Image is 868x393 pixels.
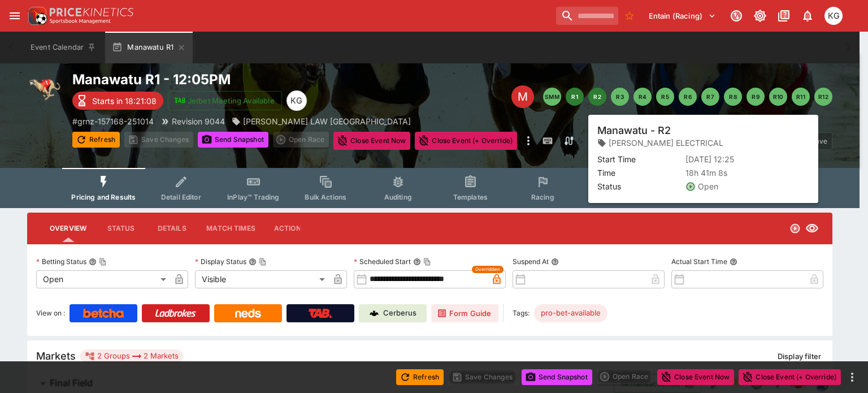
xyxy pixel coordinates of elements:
[370,309,379,318] img: Cerberus
[534,304,607,322] div: Betting Target: cerberus
[824,7,843,25] div: Kevin Gutschlag
[701,88,719,106] button: R7
[747,88,765,106] button: R9
[453,193,488,201] span: Templates
[174,95,185,106] img: jetbet-logo.svg
[72,132,120,148] button: Refresh
[611,88,629,106] button: R3
[543,88,832,106] nav: pagination navigation
[155,309,196,318] img: Ladbrokes
[50,19,111,24] img: Sportsbook Management
[656,88,674,106] button: R5
[739,369,841,385] button: Close Event (+ Override)
[657,369,734,385] button: Close Event Now
[663,193,712,201] span: Related Events
[99,258,107,266] button: Copy To Clipboard
[96,215,146,242] button: Status
[789,223,801,234] svg: Open
[792,135,827,147] p: Auto-Save
[679,88,697,106] button: R6
[814,88,832,106] button: R12
[805,222,819,235] svg: Visible
[531,193,554,201] span: Racing
[354,257,411,266] p: Scheduled Start
[522,132,535,150] button: more
[792,88,810,106] button: R11
[513,304,530,322] label: Tags:
[431,304,498,322] a: Form Guide
[243,115,411,127] p: [PERSON_NAME] LAW [GEOGRAPHIC_DATA]
[797,6,818,26] button: Notifications
[620,7,639,25] button: No Bookmarks
[513,257,549,266] p: Suspend At
[259,258,267,266] button: Copy To Clipboard
[36,349,76,362] h5: Markets
[62,168,797,208] div: Event type filters
[633,88,652,106] button: R4
[24,32,103,63] button: Event Calendar
[642,7,723,25] button: Select Tenant
[198,132,268,148] button: Send Snapshot
[333,132,410,150] button: Close Event Now
[197,215,264,242] button: Match Times
[36,257,86,266] p: Betting Status
[146,215,197,242] button: Details
[195,270,329,288] div: Visible
[50,8,133,16] img: PriceKinetics
[769,88,787,106] button: R10
[594,193,636,201] span: Popular Bets
[726,6,747,26] button: Connected to PK
[566,88,584,106] button: R1
[845,370,859,384] button: more
[5,6,25,26] button: open drawer
[685,135,716,147] p: Overtype
[750,6,770,26] button: Toggle light/dark mode
[161,193,201,201] span: Detail Editor
[774,6,794,26] button: Documentation
[92,95,157,107] p: Starts in 18:21:08
[671,257,727,266] p: Actual Start Time
[235,309,261,318] img: Neds
[724,88,742,106] button: R8
[195,257,246,266] p: Display Status
[821,3,846,28] button: Kevin Gutschlag
[384,193,412,201] span: Auditing
[105,32,193,63] button: Manawatu R1
[309,309,332,318] img: TabNZ
[415,132,517,150] button: Close Event (+ Override)
[25,5,47,27] img: PriceKinetics Logo
[588,88,606,106] button: R2
[83,309,124,318] img: Betcha
[72,71,453,88] h2: Copy To Clipboard
[168,91,282,110] button: Jetbet Meeting Available
[475,266,500,273] span: Overridden
[534,308,607,319] span: pro-bet-available
[771,347,828,365] button: Display filter
[232,115,411,127] div: MOORE LAW PALMERSTON NORTH
[72,115,154,127] p: Copy To Clipboard
[305,193,346,201] span: Bulk Actions
[522,369,592,385] button: Send Snapshot
[172,115,225,127] p: Revision 9044
[511,85,534,108] div: Edit Meeting
[667,132,832,150] div: Start From
[383,308,416,319] p: Cerberus
[41,215,96,242] button: Overview
[597,369,653,385] div: split button
[36,304,65,322] label: View on :
[85,349,179,363] div: 2 Groups 2 Markets
[264,215,315,242] button: Actions
[396,369,444,385] button: Refresh
[732,193,788,201] span: System Controls
[287,90,307,111] div: Kevin Gutschlag
[71,193,136,201] span: Pricing and Results
[556,7,618,25] input: search
[27,71,63,107] img: greyhound_racing.png
[227,193,279,201] span: InPlay™ Trading
[36,270,170,288] div: Open
[739,135,768,147] p: Override
[273,132,329,148] div: split button
[423,258,431,266] button: Copy To Clipboard
[543,88,561,106] button: SMM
